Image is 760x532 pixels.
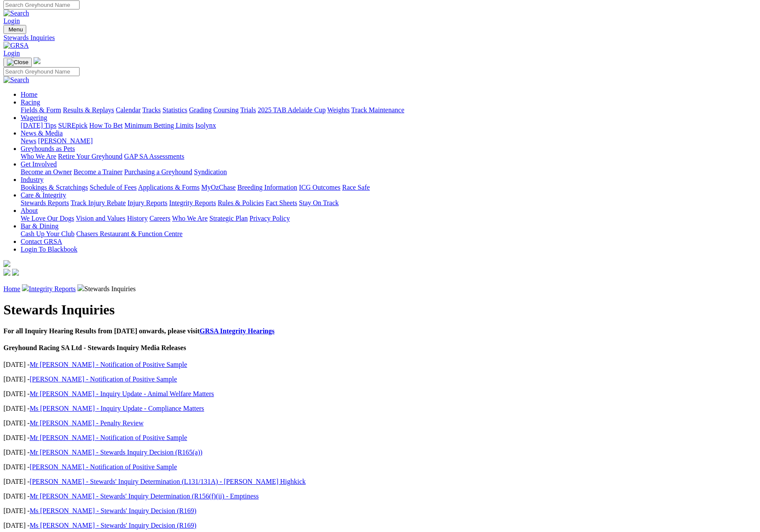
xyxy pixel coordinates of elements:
[21,145,75,152] a: Greyhounds as Pets
[3,285,20,292] a: Home
[7,59,28,66] img: Close
[21,137,757,145] div: News & Media
[21,230,74,237] a: Cash Up Your Club
[3,0,80,9] input: Search
[124,168,192,175] a: Purchasing a Greyhound
[21,199,757,207] div: Care & Integrity
[21,191,66,199] a: Care & Integrity
[240,106,256,114] a: Trials
[3,463,757,471] p: [DATE] -
[116,106,141,114] a: Calendar
[22,284,29,291] img: chevron-right.svg
[3,9,29,17] img: Search
[76,230,182,237] a: Chasers Restaurant & Function Centre
[30,463,177,470] a: [PERSON_NAME] - Notification of Positive Sample
[218,199,264,206] a: Rules & Policies
[30,522,197,529] a: Ms [PERSON_NAME] - Stewards' Inquiry Decision (R169)
[21,230,757,238] div: Bar & Dining
[3,375,757,383] p: [DATE] -
[3,361,757,369] p: [DATE] -
[21,238,62,245] a: Contact GRSA
[30,434,187,441] a: Mr [PERSON_NAME] - Notification of Positive Sample
[266,199,297,206] a: Fact Sheets
[21,207,38,214] a: About
[3,390,757,398] p: [DATE] -
[30,478,306,485] a: [PERSON_NAME] - Stewards' Inquiry Determination (L131/131A) - [PERSON_NAME] Highkick
[327,106,350,114] a: Weights
[30,361,187,368] a: Mr [PERSON_NAME] - Notification of Positive Sample
[30,390,214,397] a: Mr [PERSON_NAME] - Inquiry Update - Animal Welfare Matters
[29,285,76,292] a: Integrity Reports
[21,114,47,121] a: Wagering
[249,215,290,222] a: Privacy Policy
[21,184,757,191] div: Industry
[237,184,297,191] a: Breeding Information
[21,153,757,160] div: Greyhounds as Pets
[209,215,248,222] a: Strategic Plan
[3,478,757,486] p: [DATE] -
[3,302,757,318] h1: Stewards Inquiries
[89,122,123,129] a: How To Bet
[3,269,10,276] img: facebook.svg
[127,199,167,206] a: Injury Reports
[3,492,757,500] p: [DATE] -
[21,184,88,191] a: Bookings & Scratchings
[351,106,404,114] a: Track Maintenance
[299,199,338,206] a: Stay On Track
[30,449,203,456] a: Mr [PERSON_NAME] - Stewards Inquiry Decision (R165(a))
[201,184,236,191] a: MyOzChase
[30,419,144,427] a: Mr [PERSON_NAME] - Penalty Review
[21,122,56,129] a: [DATE] Tips
[142,106,161,114] a: Tracks
[21,176,43,183] a: Industry
[3,67,80,76] input: Search
[38,137,92,145] a: [PERSON_NAME]
[34,57,40,64] img: logo-grsa-white.png
[3,434,757,442] p: [DATE] -
[21,137,36,145] a: News
[21,246,77,253] a: Login To Blackbook
[194,168,227,175] a: Syndication
[3,327,274,335] b: For all Inquiry Hearing Results from [DATE] onwards, please visit
[3,25,26,34] button: Toggle navigation
[149,215,170,222] a: Careers
[127,215,148,222] a: History
[21,106,757,114] div: Racing
[342,184,369,191] a: Race Safe
[21,129,63,137] a: News & Media
[21,153,56,160] a: Who We Are
[3,284,757,293] p: Stewards Inquiries
[58,122,87,129] a: SUREpick
[3,344,757,352] h4: Greyhound Racing SA Ltd - Stewards Inquiry Media Releases
[71,199,126,206] a: Track Injury Rebate
[58,153,123,160] a: Retire Your Greyhound
[3,76,29,84] img: Search
[21,160,57,168] a: Get Involved
[21,168,757,176] div: Get Involved
[124,153,185,160] a: GAP SA Assessments
[213,106,239,114] a: Coursing
[30,375,177,383] a: [PERSON_NAME] - Notification of Positive Sample
[12,269,19,276] img: twitter.svg
[195,122,216,129] a: Isolynx
[3,34,757,42] a: Stewards Inquiries
[89,184,136,191] a: Schedule of Fees
[169,199,216,206] a: Integrity Reports
[30,405,204,412] a: Ms [PERSON_NAME] - Inquiry Update - Compliance Matters
[258,106,326,114] a: 2025 TAB Adelaide Cup
[21,122,757,129] div: Wagering
[163,106,188,114] a: Statistics
[21,98,40,106] a: Racing
[21,199,69,206] a: Stewards Reports
[30,492,259,500] a: Mr [PERSON_NAME] - Stewards' Inquiry Determination (R156(f)(ii) - Emptiness
[3,260,10,267] img: logo-grsa-white.png
[3,419,757,427] p: [DATE] -
[3,449,757,456] p: [DATE] -
[77,284,84,291] img: chevron-right.svg
[3,522,757,529] p: [DATE] -
[3,58,32,67] button: Toggle navigation
[21,106,61,114] a: Fields & Form
[3,405,757,412] p: [DATE] -
[21,215,757,222] div: About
